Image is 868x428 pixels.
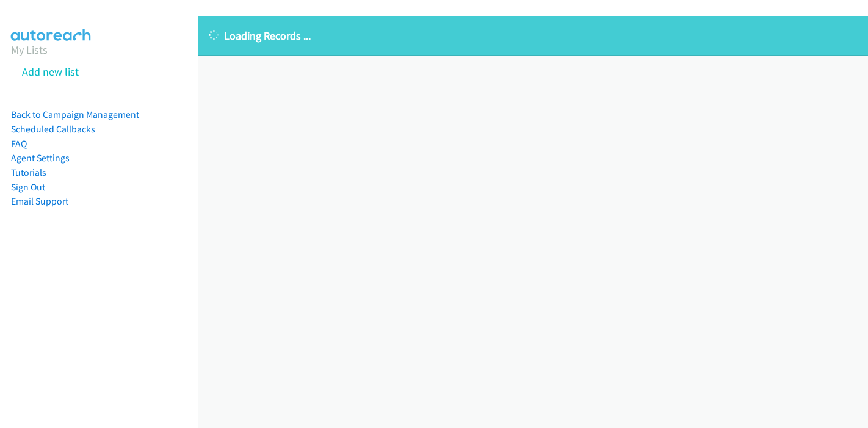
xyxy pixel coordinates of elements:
[11,195,68,207] a: Email Support
[22,65,79,79] a: Add new list
[11,167,46,178] a: Tutorials
[11,123,95,135] a: Scheduled Callbacks
[11,138,27,150] a: FAQ
[11,43,48,57] a: My Lists
[11,152,70,164] a: Agent Settings
[11,109,139,120] a: Back to Campaign Management
[209,27,857,44] p: Loading Records ...
[11,181,45,193] a: Sign Out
